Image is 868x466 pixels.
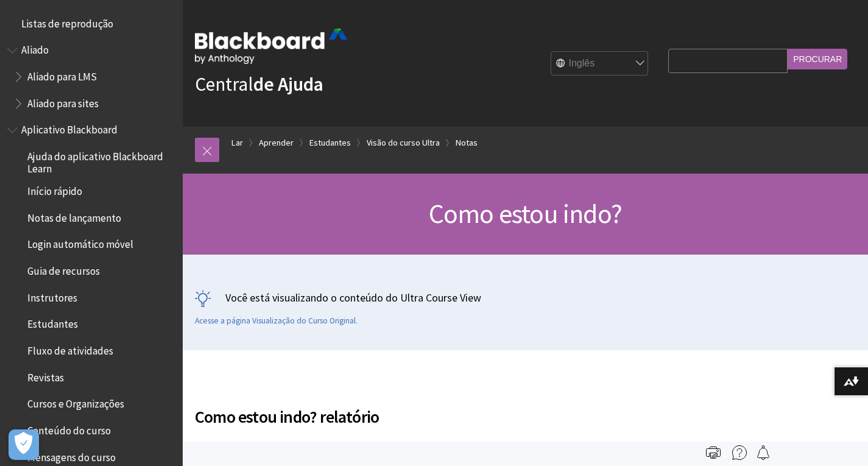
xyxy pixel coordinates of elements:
[27,70,97,83] font: Aliado para LMS
[195,406,379,428] font: Como estou indo? relatório
[756,445,771,460] img: Siga esta página
[27,211,121,225] font: Notas de lançamento
[195,316,358,326] font: Acesse a página Visualização do Curso Original.
[195,72,253,96] font: Central
[195,29,347,64] img: Blackboard por Anthology
[27,264,100,278] font: Guia de recursos
[21,123,118,136] font: Aplicativo Blackboard
[551,52,649,76] select: Seletor de idioma do site
[27,97,99,110] font: Aliado para sites
[231,135,243,150] a: Lar
[9,429,39,460] button: Abrir preferências
[309,135,351,150] a: Estudantes
[21,43,49,57] font: Aliado
[27,150,163,175] font: Ajuda do aplicativo Blackboard Learn
[253,72,323,96] font: de Ajuda
[732,445,747,460] img: Mais ajuda
[195,316,358,327] a: Acesse a página Visualização do Curso Original.
[27,451,116,464] font: Mensagens do curso
[788,49,847,69] input: Procurar
[27,397,124,411] font: Cursos e Organizações
[195,72,323,96] a: Centralde Ajuda
[7,40,175,114] nav: Esboço do livro para Anthology Ally Help
[7,13,175,34] nav: Esboço do livro para playlists
[27,371,64,384] font: Revistas
[27,424,111,437] font: Conteúdo do curso
[259,135,294,150] a: Aprender
[231,137,243,148] font: Lar
[367,137,440,148] font: Visão do curso Ultra
[309,137,351,148] font: Estudantes
[225,291,481,305] font: Você está visualizando o conteúdo do Ultra Course View
[706,445,721,460] img: Imprimir
[27,238,133,251] font: Login automático móvel
[27,317,78,331] font: Estudantes
[429,197,622,230] font: Como estou indo?
[27,185,82,198] font: Início rápido
[456,135,478,150] a: Notas
[456,137,478,148] font: Notas
[259,137,294,148] font: Aprender
[21,17,113,30] font: Listas de reprodução
[367,135,440,150] a: Visão do curso Ultra
[27,291,77,305] font: Instrutores
[27,344,113,358] font: Fluxo de atividades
